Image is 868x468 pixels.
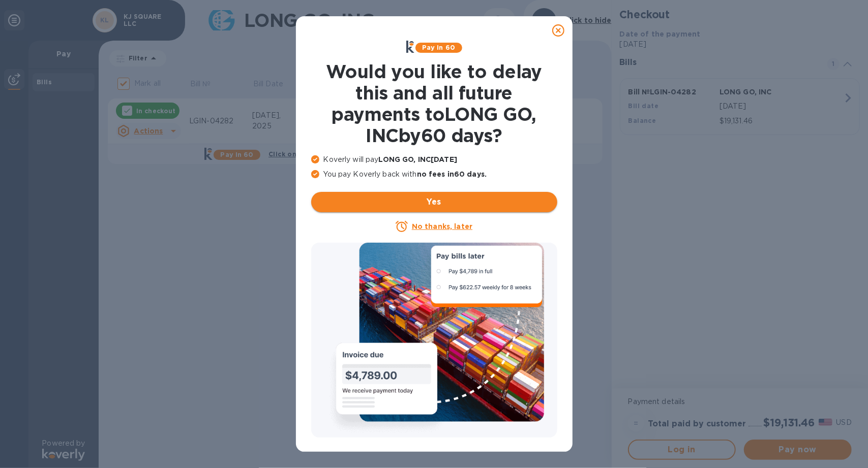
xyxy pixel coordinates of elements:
[412,222,472,230] u: No thanks, later
[311,61,557,146] h1: Would you like to delay this and all future payments to LONG GO, INC by 60 days ?
[422,44,455,51] b: Pay in 60
[311,154,557,165] p: Koverly will pay
[311,192,557,212] button: Yes
[379,155,457,163] b: LONG GO, INC [DATE]
[319,196,549,208] span: Yes
[311,169,557,180] p: You pay Koverly back with
[417,170,487,178] b: no fees in 60 days .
